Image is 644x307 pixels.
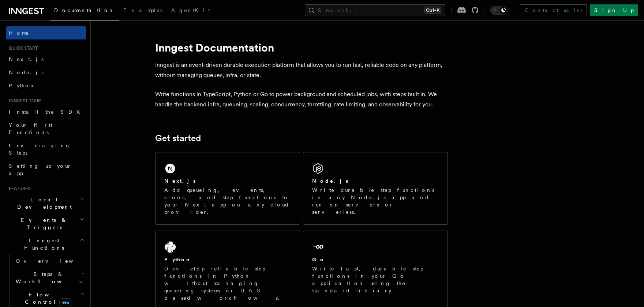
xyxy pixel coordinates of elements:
[312,265,439,294] p: Write fast, durable step functions in your Go application using the standard library.
[6,159,86,180] a: Setting up your app
[9,83,35,88] span: Python
[490,6,508,15] button: Toggle dark mode
[164,177,196,185] h2: Next.js
[119,2,167,20] a: Examples
[9,109,85,115] span: Install the SDK
[6,79,86,92] a: Python
[164,256,191,263] h2: Python
[54,7,115,13] span: Documentation
[16,258,91,264] span: Overview
[164,186,291,216] p: Add queueing, events, crons, and step functions to your Next app on any cloud provider.
[6,216,80,231] span: Events & Triggers
[9,163,72,176] span: Setting up your app
[13,270,82,285] span: Steps & Workflows
[9,56,44,62] span: Next.js
[6,139,86,159] a: Leveraging Steps
[6,53,86,66] a: Next.js
[9,29,29,37] span: Home
[155,89,448,110] p: Write functions in TypeScript, Python or Go to power background and scheduled jobs, with steps bu...
[6,196,80,211] span: Local Development
[312,186,439,216] p: Write durable step functions in any Node.js app and run on servers or serverless.
[123,7,162,13] span: Examples
[6,237,79,251] span: Inngest Functions
[520,4,587,16] a: Contact sales
[6,234,86,254] button: Inngest Functions
[6,66,86,79] a: Node.js
[155,41,448,54] h1: Inngest Documentation
[13,254,86,268] a: Overview
[6,118,86,139] a: Your first Functions
[171,7,210,13] span: AgentKit
[9,143,71,156] span: Leveraging Steps
[155,152,300,225] a: Next.jsAdd queueing, events, crons, and step functions to your Next app on any cloud provider.
[6,193,86,213] button: Local Development
[6,186,30,192] span: Features
[13,268,86,288] button: Steps & Workflows
[6,26,86,39] a: Home
[9,69,44,75] span: Node.js
[303,152,448,225] a: Node.jsWrite durable step functions in any Node.js app and run on servers or serverless.
[424,7,441,14] kbd: Ctrl+K
[6,105,86,118] a: Install the SDK
[6,213,86,234] button: Events & Triggers
[155,60,448,80] p: Inngest is an event-driven durable execution platform that allows you to run fast, reliable code ...
[312,177,348,185] h2: Node.js
[59,298,71,306] span: new
[6,98,41,104] span: Inngest tour
[155,133,201,143] a: Get started
[6,45,38,51] span: Quick start
[50,2,119,20] a: Documentation
[312,256,325,263] h2: Go
[164,265,291,302] p: Develop reliable step functions in Python without managing queueing systems or DAG based workflows.
[13,291,80,306] span: Flow Control
[9,122,52,135] span: Your first Functions
[590,4,638,16] a: Sign Up
[305,4,445,16] button: Search...Ctrl+K
[167,2,214,20] a: AgentKit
